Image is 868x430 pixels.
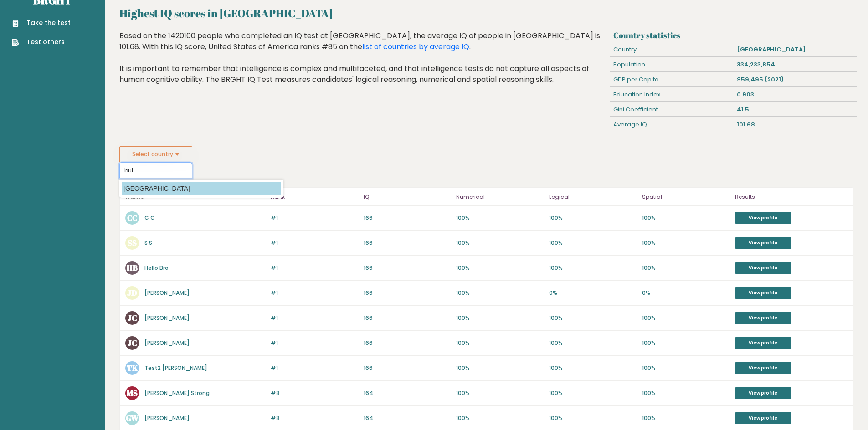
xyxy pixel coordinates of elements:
p: 100% [549,389,637,397]
a: Take the test [12,18,71,28]
p: 166 [364,364,451,372]
a: View profile [735,412,791,424]
p: 100% [642,364,729,372]
p: Spatial [642,192,729,202]
p: Rank [271,192,358,202]
p: 164 [364,389,451,397]
text: CC [127,212,138,223]
p: #8 [271,389,358,397]
p: 100% [549,414,637,422]
a: [PERSON_NAME] [144,414,190,422]
h3: Country statistics [613,30,853,40]
a: View profile [735,387,791,399]
p: 100% [549,364,637,372]
div: 41.5 [734,102,857,117]
p: 100% [456,414,544,422]
p: 100% [456,214,544,222]
p: Logical [549,192,637,202]
p: 166 [364,314,451,322]
a: [PERSON_NAME] [144,339,190,347]
a: [PERSON_NAME] [144,314,190,322]
a: Test others [12,37,71,47]
p: 100% [642,214,729,222]
p: 100% [642,264,729,272]
div: 0.903 [734,87,857,102]
p: #8 [271,414,358,422]
p: Results [735,192,847,202]
div: $59,495 (2021) [734,72,857,87]
div: Population [610,57,733,72]
p: 164 [364,414,451,422]
p: #1 [271,364,358,372]
p: #1 [271,314,358,322]
a: Hello Bro [144,264,169,272]
text: HB [127,263,138,273]
p: #1 [271,339,358,347]
text: GW [126,413,139,423]
text: MS [127,388,138,398]
a: View profile [735,212,791,224]
p: 166 [364,214,451,222]
input: Select your country [119,162,192,178]
text: SS [128,238,137,248]
div: GDP per Capita [610,72,733,87]
a: list of countries by average IQ [362,41,469,52]
p: 100% [456,239,544,247]
a: C C [144,214,155,222]
button: Select country [119,146,192,162]
p: #1 [271,214,358,222]
p: 166 [364,339,451,347]
p: 166 [364,264,451,272]
text: JC [128,313,137,323]
p: 100% [549,314,637,322]
p: 100% [456,264,544,272]
p: #1 [271,239,358,247]
a: View profile [735,362,791,374]
p: 100% [549,239,637,247]
p: Numerical [456,192,544,202]
p: 100% [456,389,544,397]
div: Education Index [610,87,733,102]
p: #1 [271,264,358,272]
text: TK [127,363,138,373]
a: Test2 [PERSON_NAME] [144,364,207,372]
p: 166 [364,239,451,247]
div: [GEOGRAPHIC_DATA] [734,42,857,57]
div: 101.68 [734,117,857,132]
p: 166 [364,289,451,297]
p: #1 [271,289,358,297]
div: Average IQ [610,117,733,132]
h2: Highest IQ scores in [GEOGRAPHIC_DATA] [119,5,853,21]
p: 100% [456,314,544,322]
p: 0% [642,289,729,297]
p: 100% [642,389,729,397]
p: 100% [456,289,544,297]
p: 100% [642,339,729,347]
p: 100% [456,364,544,372]
p: 100% [456,339,544,347]
p: 100% [642,414,729,422]
p: 100% [549,214,637,222]
a: View profile [735,262,791,274]
div: 334,233,854 [734,57,857,72]
a: View profile [735,237,791,249]
p: 0% [549,289,637,297]
p: 100% [549,264,637,272]
p: IQ [364,192,451,202]
p: 100% [642,239,729,247]
div: Country [610,42,733,57]
a: S S [144,239,152,247]
div: Gini Coefficient [610,102,733,117]
p: 100% [549,339,637,347]
text: JC [128,338,137,348]
a: View profile [735,287,791,299]
text: JD [127,288,137,298]
a: View profile [735,312,791,324]
a: [PERSON_NAME] Strong [144,389,210,397]
a: View profile [735,337,791,349]
a: [PERSON_NAME] [144,289,190,297]
option: [GEOGRAPHIC_DATA] [122,182,281,195]
div: Based on the 1420100 people who completed an IQ test at [GEOGRAPHIC_DATA], the average IQ of peop... [119,30,606,99]
p: 100% [642,314,729,322]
